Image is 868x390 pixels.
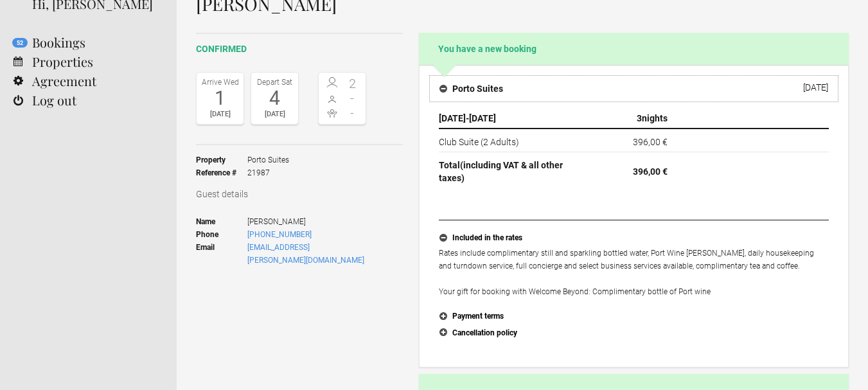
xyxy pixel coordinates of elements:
[419,33,849,65] h2: You have a new booking
[439,308,829,325] button: Payment terms
[196,228,247,241] strong: Phone
[200,89,240,108] div: 1
[196,241,247,267] strong: Email
[247,230,312,239] a: [PHONE_NUMBER]
[200,108,240,121] div: [DATE]
[247,215,366,228] span: [PERSON_NAME]
[439,247,829,298] p: Rates include complimentary still and sparkling bottled water, Port Wine [PERSON_NAME], daily hou...
[633,166,668,177] flynt-currency: 396,00 €
[439,129,595,152] td: Club Suite (2 Adults)
[196,42,403,56] h2: confirmed
[196,166,247,179] strong: Reference #
[247,154,289,166] span: Porto Suites
[439,113,466,123] span: [DATE]
[439,160,563,183] span: (including VAT & all other taxes)
[254,76,295,89] div: Depart Sat
[342,92,363,105] span: -
[429,75,838,102] button: Porto Suites [DATE]
[200,76,240,89] div: Arrive Wed
[247,243,364,265] a: [EMAIL_ADDRESS][PERSON_NAME][DOMAIN_NAME]
[247,166,289,179] span: 21987
[439,230,829,247] button: Included in the rates
[342,77,363,90] span: 2
[637,113,642,123] span: 3
[196,154,247,166] strong: Property
[439,152,595,188] th: Total
[439,325,829,342] button: Cancellation policy
[803,82,828,93] div: [DATE]
[342,107,363,120] span: -
[633,137,668,147] flynt-currency: 396,00 €
[439,109,595,129] th: -
[595,109,673,129] th: nights
[196,188,403,200] h3: Guest details
[196,215,247,228] strong: Name
[439,82,503,95] h4: Porto Suites
[254,108,295,121] div: [DATE]
[12,38,28,48] flynt-notification-badge: 52
[254,89,295,108] div: 4
[469,113,496,123] span: [DATE]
